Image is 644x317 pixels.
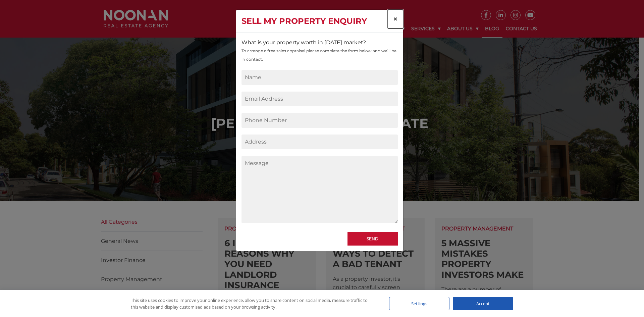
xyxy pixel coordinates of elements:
span: × [393,14,398,24]
input: Send [347,232,398,246]
div: Accept [453,297,513,310]
input: Address [241,135,398,149]
button: Close [388,10,403,29]
input: Email Address [241,92,398,106]
div: This site uses cookies to improve your online experience, allow you to share content on social me... [131,297,376,310]
p: What is your property worth in [DATE] market? [241,38,398,47]
p: To arrange a free sales appraisal please complete the form below and we’ll be in contact. [241,47,398,63]
div: Settings [389,297,449,310]
form: Contact form [241,70,398,243]
h4: Sell my Property Enquiry [241,15,367,27]
input: Phone Number [241,113,398,128]
input: Name [241,70,398,85]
